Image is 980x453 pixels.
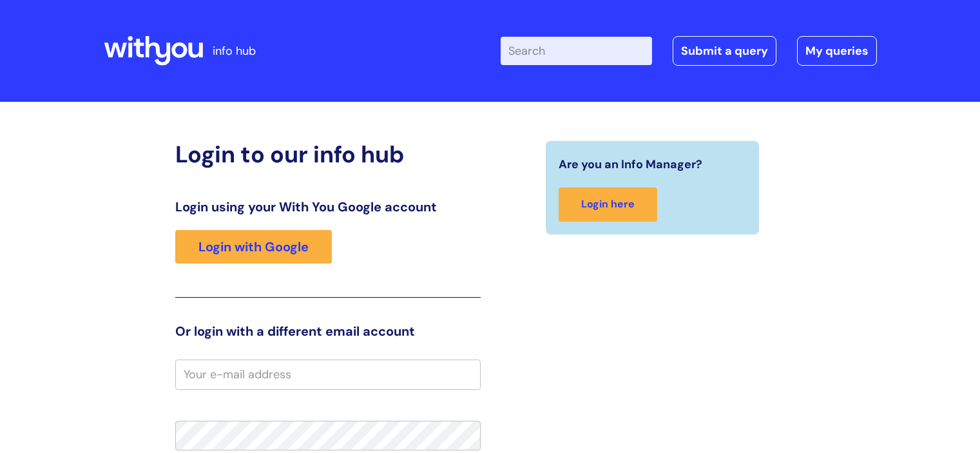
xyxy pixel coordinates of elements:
[175,360,481,389] input: Your e-mail address
[559,154,702,175] span: Are you an Info Manager?
[175,323,481,339] h3: Or login with a different email account
[559,188,657,222] a: Login here
[673,36,776,66] a: Submit a query
[175,230,332,264] a: Login with Google
[501,37,652,65] input: Search
[175,140,481,168] h2: Login to our info hub
[797,36,877,66] a: My queries
[213,41,256,61] p: info hub
[175,199,481,215] h3: Login using your With You Google account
